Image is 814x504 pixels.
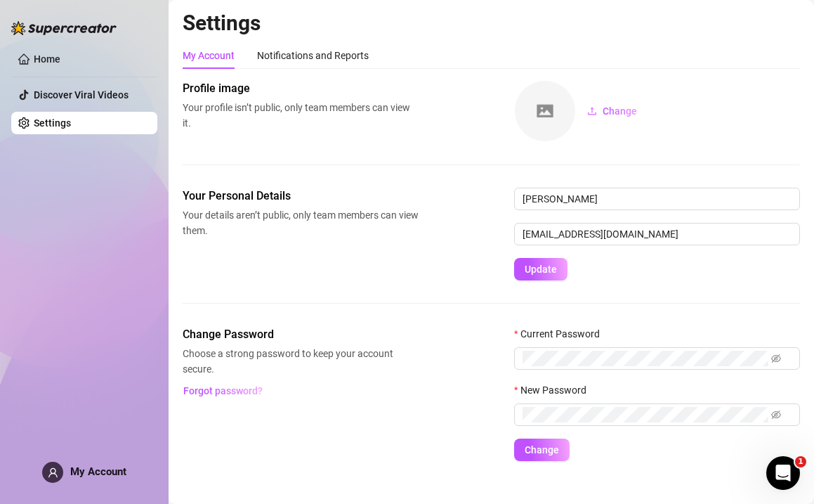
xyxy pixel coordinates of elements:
[514,382,596,398] label: New Password
[183,346,419,377] span: Choose a strong password to keep your account secure.
[514,326,609,342] label: Current Password
[183,326,419,343] span: Change Password
[514,223,800,245] input: Enter new email
[183,385,263,396] span: Forgot password?
[514,188,800,210] input: Enter name
[523,351,768,366] input: Current Password
[515,81,575,141] img: square-placeholder.png
[771,354,781,363] span: eye-invisible
[525,264,557,275] span: Update
[525,444,559,455] span: Change
[514,439,570,461] button: Change
[514,258,567,280] button: Update
[587,106,597,116] span: upload
[70,465,126,478] span: My Account
[183,10,800,37] h2: Settings
[576,100,648,122] button: Change
[183,207,419,238] span: Your details aren’t public, only team members can view them.
[771,410,781,420] span: eye-invisible
[603,105,637,117] span: Change
[34,117,71,129] a: Settings
[183,380,263,402] button: Forgot password?
[48,467,58,478] span: user
[183,48,235,63] div: My Account
[34,89,129,101] a: Discover Viral Videos
[795,456,806,467] span: 1
[766,456,800,490] iframe: Intercom live chat
[183,188,419,205] span: Your Personal Details
[34,53,60,65] a: Home
[183,80,419,97] span: Profile image
[523,407,768,422] input: New Password
[11,21,117,35] img: logo-BBDzfeDw.svg
[257,48,369,63] div: Notifications and Reports
[183,100,419,131] span: Your profile isn’t public, only team members can view it.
